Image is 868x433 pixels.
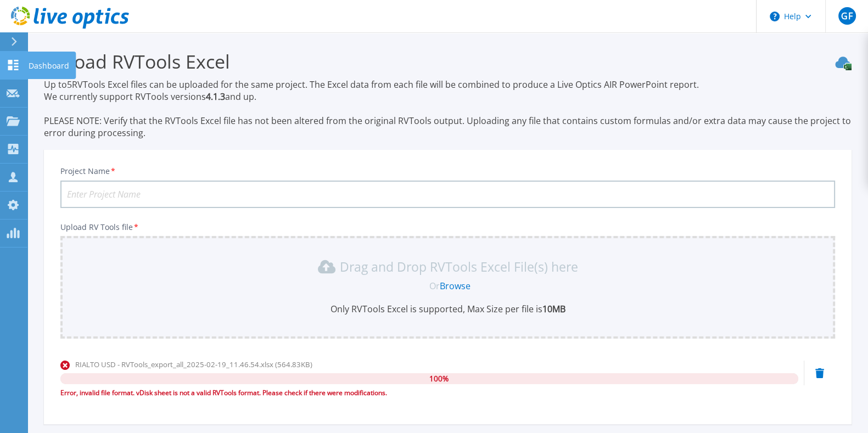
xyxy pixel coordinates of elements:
b: 10MB [542,303,565,315]
div: Drag and Drop RVTools Excel File(s) here OrBrowseOnly RVTools Excel is supported, Max Size per fi... [67,258,828,315]
span: GF [841,12,852,20]
strong: 4.1.3 [206,91,225,103]
p: Up to 5 RVTools Excel files can be uploaded for the same project. The Excel data from each file w... [44,78,852,139]
p: Drag and Drop RVTools Excel File(s) here [340,261,578,272]
input: Enter Project Name [60,181,835,208]
a: Browse [440,280,471,292]
label: Project Name [60,167,116,175]
p: Dashboard [29,52,69,80]
h3: Upload RVTools Excel [44,49,852,74]
span: RIALTO USD - RVTools_export_all_2025-02-19_11.46.54.xlsx (564.83KB) [75,359,312,369]
span: 100 % [429,373,449,384]
p: Only RVTools Excel is supported, Max Size per file is [67,303,828,315]
p: Upload RV Tools file [60,223,835,232]
div: Error, invalid file format. vDisk sheet is not a valid RVTools format. Please check if there were... [60,387,798,398]
span: Or [429,280,440,292]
